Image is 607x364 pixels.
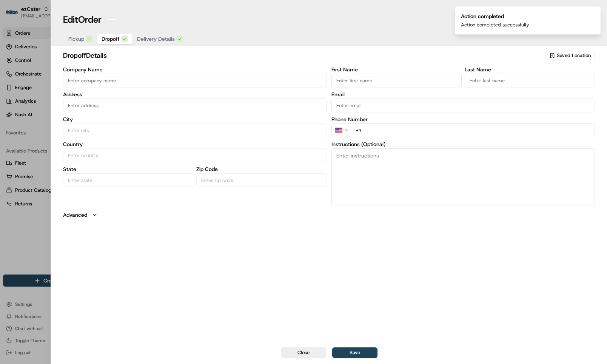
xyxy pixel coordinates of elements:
a: 📗Knowledge Base [5,107,61,120]
span: Delivery Details [137,35,175,43]
div: Action completed successfully [461,22,529,28]
label: State [63,167,193,172]
label: Country [63,142,327,147]
button: Close [281,347,326,358]
button: Saved Location [545,50,595,61]
div: Action completed [461,12,529,20]
button: Start new chat [128,75,137,84]
div: 📗 [8,111,14,117]
h1: Edit [63,14,102,26]
button: Advanced [63,211,595,219]
input: Enter first name [331,74,462,87]
span: Saved Location [557,52,591,59]
a: 💻API Documentation [61,107,124,120]
span: Order [78,14,102,26]
span: Pickup [68,35,84,43]
h2: dropoff Details [63,50,544,61]
label: First Name [331,67,462,72]
input: Enter email [331,99,595,112]
input: Enter zip code [196,173,327,187]
label: Advanced [63,211,87,219]
input: Enter city [63,123,327,137]
input: Enter state [63,173,193,187]
input: Enter phone number [351,123,595,137]
label: Phone Number [331,117,595,122]
img: 1736555255976-a54dd68f-1ca7-489b-9aae-adbdc363a1c4 [8,72,21,86]
label: Email [331,92,595,97]
label: Instructions (Optional) [331,142,595,147]
input: Enter address [63,99,327,112]
div: We're available if you need us! [26,80,96,86]
button: Save [332,347,377,358]
label: Address [63,92,327,97]
label: Company Name [63,67,327,72]
div: 💻 [64,111,70,117]
span: Dropoff [102,35,120,43]
span: Pylon [75,128,91,134]
label: Zip Code [196,167,327,172]
label: Last Name [465,67,595,72]
label: City [63,117,327,122]
span: Knowledge Base [15,110,58,117]
input: Enter last name [465,74,595,87]
input: Enter country [63,148,327,162]
p: Welcome 👋 [8,31,137,43]
input: Got a question? Start typing here... [20,49,136,57]
div: Start new chat [26,72,124,80]
span: API Documentation [71,110,121,117]
input: Enter company name [63,74,327,87]
img: Nash [8,8,23,23]
a: Powered byPylon [53,128,91,134]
